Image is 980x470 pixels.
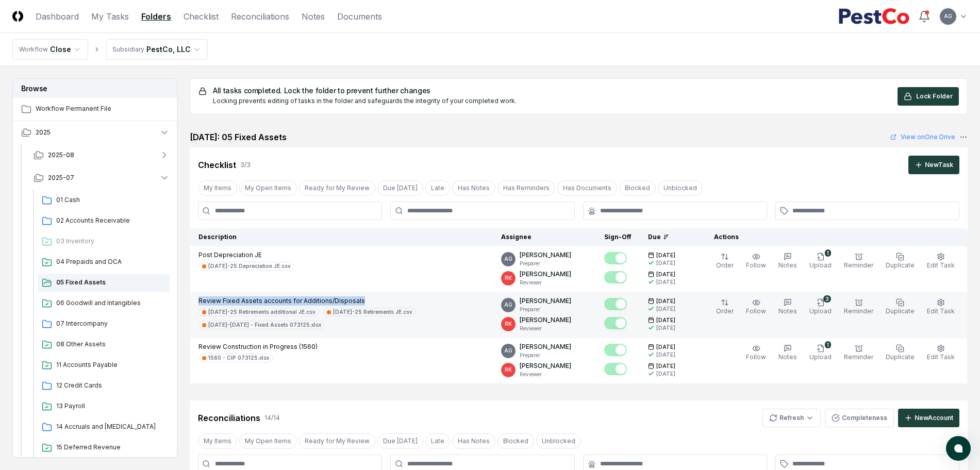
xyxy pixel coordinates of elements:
p: Post Depreciation JE [198,250,294,260]
p: Review Fixed Assets accounts for Additions/Disposals [198,296,485,306]
div: New Account [915,413,953,423]
button: Duplicate [884,296,917,318]
span: [DATE] [656,362,675,370]
a: Reconciliations [231,10,289,23]
span: [DATE] [656,251,675,259]
span: 02 Accounts Receivable [56,216,165,225]
button: 2025-07 [25,166,178,189]
span: AG [504,347,512,355]
button: Has Notes [452,433,495,449]
span: 14 Accruals and OCL [56,422,165,431]
span: 2025-08 [48,150,74,160]
button: My Open Items [239,180,297,196]
a: 12 Credit Cards [38,377,170,395]
span: AG [944,12,952,20]
button: Order [714,296,736,318]
span: AG [504,301,512,309]
span: 15 Deferred Revenue [56,443,165,452]
span: RK [505,366,512,374]
div: Reconciliations [198,412,260,424]
span: 01 Cash [56,195,165,205]
button: Notes [776,342,799,364]
button: Ready for My Review [299,433,375,449]
span: 11 Accounts Payable [56,360,165,370]
div: 3 / 3 [240,160,251,170]
a: 06 Goodwill and Intangibles [38,294,170,313]
span: Duplicate [886,353,915,361]
a: [DATE]-25 Retirements JE.csv [323,308,416,316]
div: New Task [925,160,953,170]
div: [DATE]-25 Depreciation JE.csv [208,262,291,270]
button: 2025-08 [25,144,178,166]
th: Description [190,228,493,246]
h3: Browse [13,79,177,98]
button: Follow [744,296,768,318]
a: 01 Cash [38,191,170,210]
button: NewAccount [898,409,959,427]
span: Reminder [844,261,873,269]
a: 03 Inventory [38,232,170,251]
p: Reviewer [520,371,571,378]
h2: [DATE]: 05 Fixed Assets [190,131,287,143]
span: AG [504,255,512,263]
button: Has Reminders [497,180,555,196]
span: Notes [778,261,797,269]
img: PestCo logo [838,8,910,25]
span: Edit Task [927,353,955,361]
button: Edit Task [925,342,957,364]
span: Duplicate [886,307,915,315]
a: Documents [337,10,382,23]
button: Late [425,180,450,196]
button: Duplicate [884,250,917,272]
button: Refresh [762,409,821,427]
span: [DATE] [656,316,675,324]
button: Due Today [377,433,423,449]
button: Late [425,433,450,449]
button: Unblocked [658,180,703,196]
button: 3Upload [807,296,834,318]
span: Upload [809,261,832,269]
span: 06 Goodwill and Intangibles [56,298,165,308]
button: Follow [744,250,768,272]
button: Due Today [377,180,423,196]
p: Preparer [520,260,571,267]
div: [DATE] [656,278,675,286]
div: 1560 - CIP 073125.xlsx [208,354,269,362]
span: Lock Folder [916,92,953,101]
a: [DATE]-[DATE] - Fixed Assets 073125.xlsx [198,321,325,329]
span: Order [716,261,734,269]
a: [DATE]-25 Retirements additional JE.csv [198,308,319,316]
button: Blocked [619,180,656,196]
a: 05 Fixed Assets [38,274,170,292]
button: 1Upload [807,250,834,272]
button: Reminder [842,250,875,272]
span: Notes [778,307,797,315]
span: Notes [778,353,797,361]
button: Order [714,250,736,272]
p: [PERSON_NAME] [520,270,571,279]
a: [DATE]-25 Depreciation JE.csv [198,262,294,271]
button: NewTask [908,156,959,174]
button: My Items [198,433,237,449]
span: Workflow Permanent File [36,104,170,113]
p: [PERSON_NAME] [520,361,571,371]
a: 02 Accounts Receivable [38,212,170,230]
div: Workflow [19,45,48,54]
a: Workflow Permanent File [13,98,178,121]
div: [DATE]-25 Retirements JE.csv [333,308,412,316]
span: 2025 [36,128,51,137]
div: 14 / 14 [264,413,280,423]
div: [DATE] [656,351,675,359]
span: 07 Intercompany [56,319,165,328]
p: [PERSON_NAME] [520,315,571,325]
button: Lock Folder [898,87,959,106]
a: Checklist [184,10,219,23]
span: RK [505,320,512,328]
p: [PERSON_NAME] [520,296,571,306]
a: Folders [141,10,171,23]
p: Review Construction in Progress (1560) [198,342,318,351]
span: Edit Task [927,261,955,269]
a: 14 Accruals and [MEDICAL_DATA] [38,418,170,437]
img: Logo [12,11,23,22]
span: [DATE] [656,271,675,278]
